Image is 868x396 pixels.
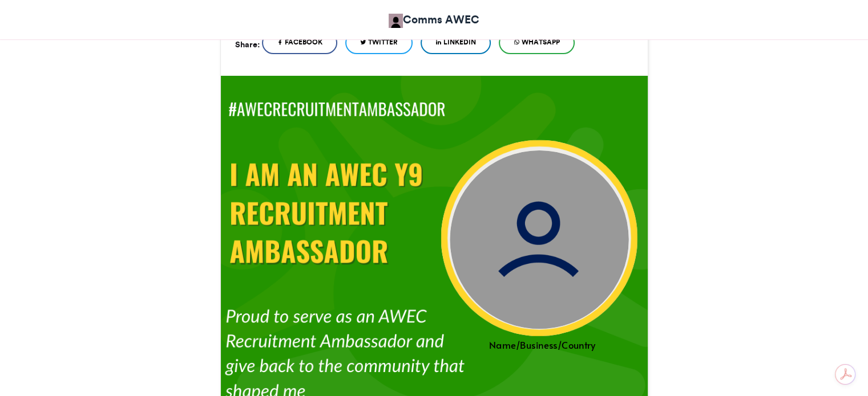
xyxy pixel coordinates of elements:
a: WhatsApp [499,31,575,54]
span: WhatsApp [522,37,560,47]
a: Facebook [262,31,337,54]
span: LinkedIn [443,37,476,47]
span: Facebook [285,37,322,47]
a: Twitter [345,31,413,54]
a: Comms AWEC [389,11,479,28]
span: Twitter [368,37,398,47]
img: user_circle.png [450,150,628,328]
img: Comms AWEC [389,14,403,28]
a: LinkedIn [421,31,491,54]
h5: Share: [235,37,260,52]
div: Name/Business/Country [435,338,649,352]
